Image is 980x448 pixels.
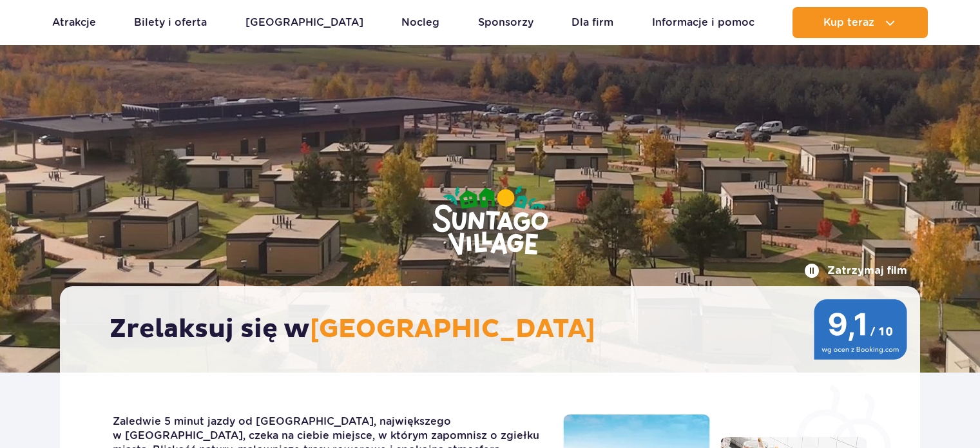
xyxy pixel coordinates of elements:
[381,135,600,308] img: Suntago Village
[814,299,907,360] img: 9,1/10 wg ocen z Booking.com
[245,7,363,38] a: [GEOGRAPHIC_DATA]
[804,263,907,278] button: Zatrzymaj film
[793,7,928,38] button: Kup teraz
[572,7,613,38] a: Dla firm
[478,7,533,38] a: Sponsorzy
[110,313,883,346] h2: Zrelaksuj się w
[652,7,754,38] a: Informacje i pomoc
[823,17,874,28] span: Kup teraz
[401,7,439,38] a: Nocleg
[310,313,595,346] span: [GEOGRAPHIC_DATA]
[134,7,207,38] a: Bilety i oferta
[52,7,96,38] a: Atrakcje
